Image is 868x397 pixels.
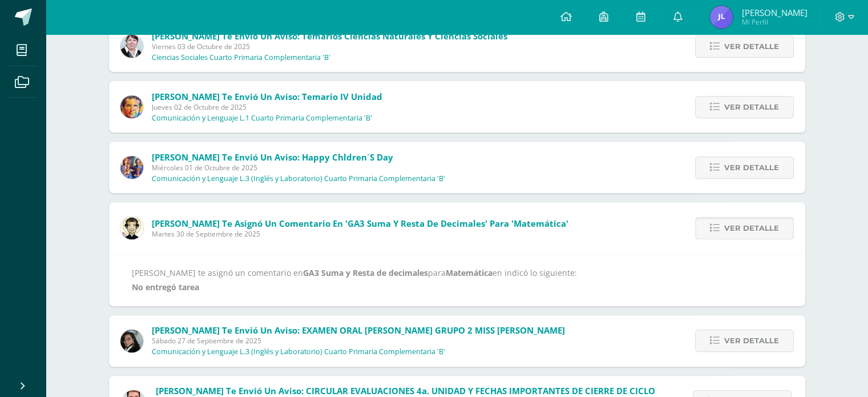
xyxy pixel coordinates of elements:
[156,385,655,396] span: [PERSON_NAME] te envió un aviso: CIRCULAR EVALUACIONES 4a. UNIDAD Y FECHAS IMPORTANTES DE CIERRE ...
[152,151,393,163] span: [PERSON_NAME] te envió un aviso: Happy chldren´s Day
[741,7,807,18] span: [PERSON_NAME]
[120,35,143,58] img: 17d5d95429b14b8bb66d77129096e0a8.png
[303,267,428,278] b: GA3 Suma y Resta de decimales
[120,216,143,239] img: 4bd1cb2f26ef773666a99eb75019340a.png
[724,218,779,239] span: Ver detalle
[152,42,507,51] span: Viernes 03 de Octubre de 2025
[152,30,507,42] span: [PERSON_NAME] te envió un aviso: Temarios Ciencias Naturales y Ciencias Sociales
[724,36,779,57] span: Ver detalle
[724,97,779,118] span: Ver detalle
[152,218,568,229] span: [PERSON_NAME] te asignó un comentario en 'GA3 Suma y Resta de decimales' para 'Matemática'
[741,17,807,27] span: Mi Perfil
[152,174,445,183] p: Comunicación y Lenguaje L.3 (Inglés y Laboratorio) Cuarto Primaria Complementaria 'B'
[152,347,445,356] p: Comunicación y Lenguaje L.3 (Inglés y Laboratorio) Cuarto Primaria Complementaria 'B'
[446,267,492,278] b: Matemática
[152,102,382,112] span: Jueves 02 de Octubre de 2025
[724,157,779,178] span: Ver detalle
[120,330,143,352] img: 7bd163c6daa573cac875167af135d202.png
[120,95,143,118] img: 49d5a75e1ce6d2edc12003b83b1ef316.png
[120,156,143,179] img: 3f4c0a665c62760dc8d25f6423ebedea.png
[152,229,568,239] span: Martes 30 de Septiembre de 2025
[152,336,565,346] span: Sábado 27 de Septiembre de 2025
[132,266,782,294] div: [PERSON_NAME] te asignó un comentario en para en indicó lo siguiente:
[152,324,565,336] span: [PERSON_NAME] te envió un aviso: EXAMEN ORAL [PERSON_NAME] GRUPO 2 MISS [PERSON_NAME]
[724,330,779,351] span: Ver detalle
[152,53,330,62] p: Ciencias Sociales Cuarto Primaria Complementaria 'B'
[710,6,733,29] img: c8171e3a580fd0c6cc38c83da421ba74.png
[152,114,372,123] p: Comunicación y Lenguaje L.1 Cuarto Primaria Complementaria 'B'
[152,163,445,173] span: Miércoles 01 de Octubre de 2025
[132,282,199,292] b: No entregó tarea
[152,91,382,102] span: [PERSON_NAME] te envió un aviso: Temario IV unidad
